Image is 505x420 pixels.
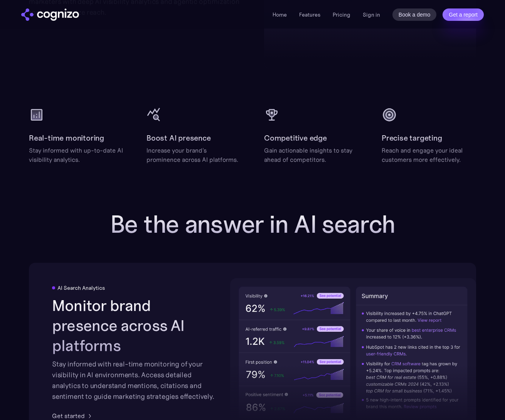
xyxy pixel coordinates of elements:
[264,132,327,144] h2: Competitive edge
[52,296,217,356] h2: Monitor brand presence across AI platforms
[382,132,442,144] h2: Precise targeting
[146,146,241,164] div: Increase your brand's prominence across AI platforms.
[146,107,162,123] img: query stats icon
[333,11,350,18] a: Pricing
[29,107,44,123] img: analytics icon
[273,11,287,18] a: Home
[29,132,104,144] h2: Real-time monitoring
[443,8,484,21] a: Get a report
[382,146,476,164] div: Reach and engage your ideal customers more effectively.
[264,107,279,123] img: cup icon
[21,8,79,21] a: home
[264,146,359,164] div: Gain actionable insights to stay ahead of competitors.
[98,210,407,238] h2: Be the answer in AI search
[382,107,397,123] img: target icon
[392,8,437,21] a: Book a demo
[57,285,105,291] div: AI Search Analytics
[21,8,79,21] img: cognizo logo
[299,11,320,18] a: Features
[363,10,380,19] a: Sign in
[52,359,217,402] div: Stay informed with real-time monitoring of your visibility in AI environments. Access detailed an...
[146,132,211,144] h2: Boost AI presence
[29,146,123,164] div: Stay informed with up-to-date AI visibility analytics.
